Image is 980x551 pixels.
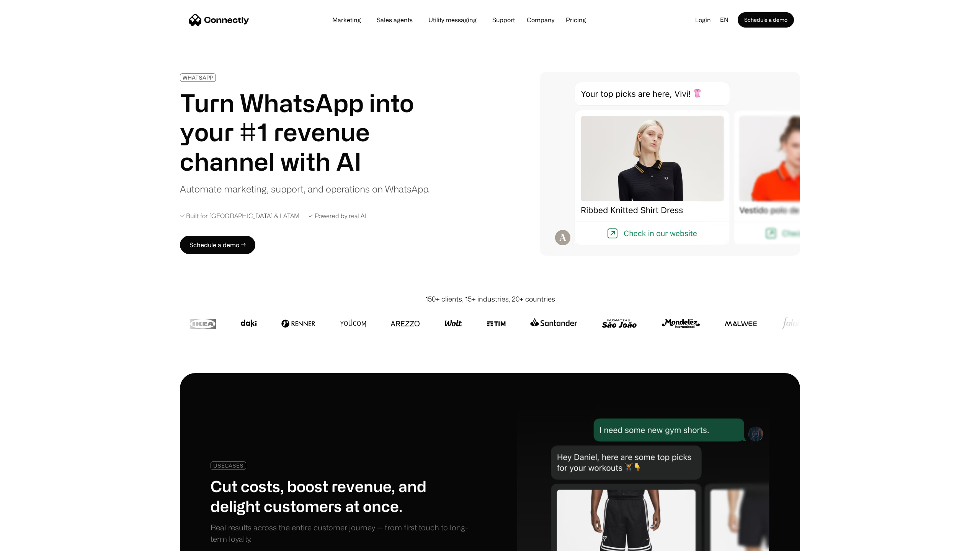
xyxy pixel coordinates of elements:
a: Sales agents [371,17,419,23]
div: Real results across the entire customer journey — from first touch to long-term loyalty. [211,522,479,545]
div: en [720,14,728,26]
div: ✓ Powered by real AI [309,211,366,220]
h1: Turn WhatsApp into your #1 revenue channel with AI [180,88,431,176]
div: Company [527,15,554,25]
div: Company [524,15,557,25]
a: home [189,14,249,26]
a: Schedule a demo → [180,236,255,254]
a: Utility messaging [422,17,483,23]
h1: Cut costs, boost revenue, and delight customers at once. [211,476,479,516]
a: Support [486,17,521,23]
a: Login [689,14,717,26]
a: Pricing [560,17,592,23]
div: 150+ clients, 15+ industries, 20+ countries [425,294,555,304]
div: USECASES [213,463,243,468]
div: en [717,14,738,26]
div: WHATSAPP [183,75,213,80]
div: Automate marketing, support, and operations on WhatsApp. [180,182,430,196]
div: ✓ Built for [GEOGRAPHIC_DATA] & LATAM [180,211,299,220]
ul: Language list [15,538,46,548]
a: Marketing [326,17,367,23]
aside: Language selected: English [8,537,46,548]
a: Schedule a demo [738,12,794,28]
